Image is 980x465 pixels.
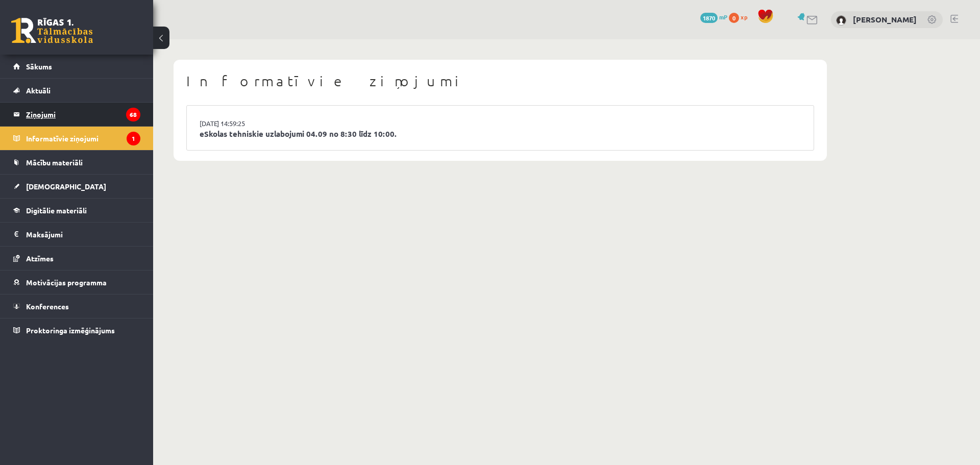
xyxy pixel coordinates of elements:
[26,182,106,191] span: [DEMOGRAPHIC_DATA]
[26,62,52,71] span: Sākums
[729,13,752,21] a: 0 xp
[26,86,51,95] span: Aktuāli
[741,13,747,21] span: xp
[26,127,140,150] legend: Informatīvie ziņojumi
[200,118,276,129] a: [DATE] 14:59:25
[13,199,140,222] a: Digitālie materiāli
[186,72,814,90] h1: Informatīvie ziņojumi
[13,319,140,342] a: Proktoringa izmēģinājums
[719,13,727,21] span: mP
[200,128,801,140] a: eSkolas tehniskie uzlabojumi 04.09 no 8:30 līdz 10:00.
[26,206,87,215] span: Digitālie materiāli
[13,151,140,174] a: Mācību materiāli
[13,295,140,318] a: Konferences
[13,103,140,126] a: Ziņojumi68
[126,108,140,121] i: 68
[836,15,846,26] img: Armīns Salmanis
[700,13,727,21] a: 1870 mP
[26,158,83,167] span: Mācību materiāli
[13,247,140,270] a: Atzīmes
[13,79,140,102] a: Aktuāli
[700,13,718,23] span: 1870
[13,55,140,78] a: Sākums
[26,254,54,263] span: Atzīmes
[729,13,739,23] span: 0
[26,223,140,246] legend: Maksājumi
[853,14,917,25] a: [PERSON_NAME]
[26,103,140,126] legend: Ziņojumi
[13,175,140,198] a: [DEMOGRAPHIC_DATA]
[13,127,140,150] a: Informatīvie ziņojumi1
[13,223,140,246] a: Maksājumi
[127,132,140,145] i: 1
[11,18,93,43] a: Rīgas 1. Tālmācības vidusskola
[13,271,140,294] a: Motivācijas programma
[26,326,115,335] span: Proktoringa izmēģinājums
[26,302,69,311] span: Konferences
[26,278,107,287] span: Motivācijas programma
